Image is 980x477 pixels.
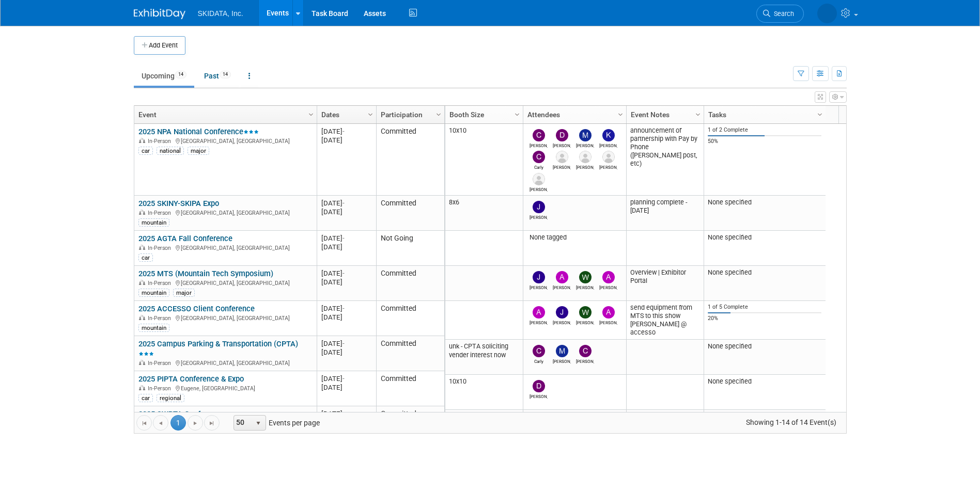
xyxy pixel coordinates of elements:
div: [DATE] [321,339,371,348]
div: Malloy Pohrer [553,357,571,364]
span: In-Person [148,360,174,367]
img: Dave Luken [556,151,568,163]
span: Go to the last page [208,419,216,427]
span: - [343,305,345,312]
td: Overview | Exhibitor Portal [626,266,704,301]
span: - [343,269,345,277]
a: 2025 SWPTA Conference [138,409,224,419]
div: Andreas Kranabetter [599,283,617,290]
div: 20% [708,315,821,322]
img: In-Person Event [139,360,145,365]
a: Event [138,106,310,123]
span: Column Settings [513,110,521,119]
span: - [343,199,345,207]
div: [DATE] [321,127,371,136]
img: Andy Shenberger [533,306,545,319]
a: Column Settings [305,106,317,121]
div: mountain [138,218,169,227]
td: announcement of partnership with Pay by Phone ([PERSON_NAME] post, etc) [626,124,704,196]
div: [DATE] [321,348,371,357]
span: In-Person [148,138,174,145]
div: Carly Jansen [530,357,548,364]
div: [DATE] [321,313,371,322]
img: Corey Gase [579,151,592,163]
img: Andreas Kranabetter [602,306,615,319]
a: Column Settings [433,106,444,121]
img: Damon Kessler [556,129,568,141]
div: [GEOGRAPHIC_DATA], [GEOGRAPHIC_DATA] [138,278,312,287]
div: Wesley Martin [576,319,594,325]
div: None specified [708,342,821,351]
a: Event Notes [631,106,697,123]
div: None tagged [527,233,622,242]
span: In-Person [148,385,174,392]
div: major [173,289,195,297]
div: [DATE] [321,208,371,216]
td: Committed [376,406,444,441]
img: Keith Lynch [602,129,615,141]
td: Committed [376,124,444,196]
img: Malloy Pohrer [579,129,592,141]
img: Andreas Kranabetter [602,271,615,283]
a: 2025 AGTA Fall Conference [138,234,232,243]
div: None specified [708,198,821,206]
span: Search [770,10,794,18]
div: [GEOGRAPHIC_DATA], [GEOGRAPHIC_DATA] [138,136,312,145]
img: Damon Kessler [533,380,545,392]
span: - [343,234,345,242]
img: John Keefe [533,201,545,213]
a: Search [756,5,804,23]
img: John Keefe [533,271,545,283]
div: John Mayambi [599,163,617,170]
div: John Keefe [553,319,571,325]
a: 2025 Campus Parking & Transportation (CPTA) [138,339,298,358]
span: In-Person [148,315,174,322]
span: 50 [234,416,252,430]
span: In-Person [148,210,174,216]
div: [DATE] [321,374,371,383]
img: Christopher Archer [579,345,592,357]
div: None specified [708,377,821,386]
a: 2025 ACCESSO Client Conference [138,304,255,313]
span: Column Settings [616,110,625,119]
td: 10x10 [445,375,523,410]
img: Mary Beth McNair [817,4,837,23]
a: Attendees [527,106,619,123]
div: Keith Lynch [599,141,617,148]
a: Past14 [196,66,239,86]
div: [DATE] [321,243,371,251]
div: [DATE] [321,234,371,243]
span: 14 [220,71,231,78]
td: Committed [376,371,444,406]
span: select [254,419,262,427]
div: car [138,253,153,262]
span: Column Settings [694,110,702,119]
a: Upcoming14 [134,66,194,86]
div: Eugene, [GEOGRAPHIC_DATA] [138,384,312,392]
div: [GEOGRAPHIC_DATA], [GEOGRAPHIC_DATA] [138,243,312,252]
div: Christopher Archer [576,357,594,364]
td: Committed [376,266,444,301]
img: In-Person Event [139,138,145,143]
span: Go to the next page [191,419,199,427]
div: car [138,147,153,155]
img: William Reigeluth [579,271,592,283]
span: Events per page [220,415,330,431]
a: Dates [321,106,369,123]
span: 14 [175,71,186,78]
img: Carly Jansen [533,345,545,357]
span: Showing 1-14 of 14 Event(s) [736,415,846,430]
div: John Keefe [530,213,548,220]
span: Column Settings [366,110,375,119]
span: SKIDATA, Inc. [198,9,243,18]
td: planning complete - [DATE] [626,196,704,231]
div: None specified [708,233,821,242]
div: Andy Shenberger [530,319,548,325]
span: Column Settings [307,110,315,119]
button: Add Event [134,36,185,55]
a: Column Settings [814,106,826,121]
div: Andreas Kranabetter [599,319,617,325]
a: Tasks [708,106,819,123]
img: Wesley Martin [579,306,592,319]
a: Go to the previous page [153,415,168,431]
